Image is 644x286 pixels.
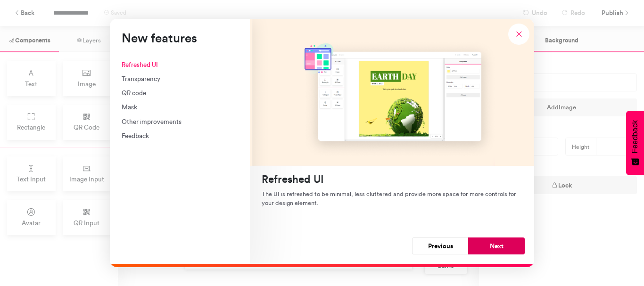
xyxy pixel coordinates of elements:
[122,88,238,98] div: QR code
[122,102,238,112] div: Mask
[597,239,633,275] iframe: Drift Widget Chat Controller
[122,31,238,46] h3: New features
[468,237,525,254] button: Next
[412,237,525,254] div: Navigation button
[631,120,639,153] span: Feedback
[262,173,522,186] h4: Refreshed UI
[626,111,644,175] button: Feedback - Show survey
[262,189,522,207] p: The UI is refreshed to be minimal, less cluttered and provide more space for more controls for yo...
[110,19,534,267] div: New features
[122,117,238,126] div: Other improvements
[122,60,238,69] div: Refreshed UI
[122,74,238,83] div: Transparency
[122,131,238,140] div: Feedback
[412,237,469,254] button: Previous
